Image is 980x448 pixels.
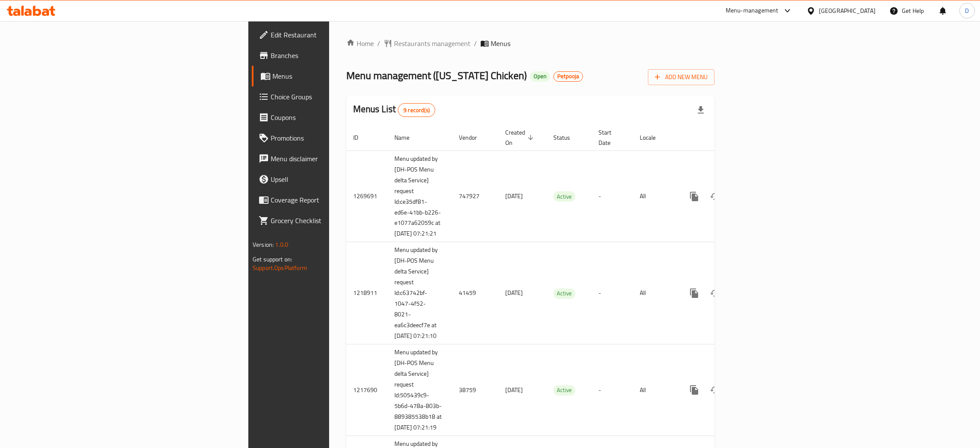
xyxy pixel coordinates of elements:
[252,66,412,86] a: Menus
[452,242,498,344] td: 41459
[384,38,470,49] a: Restaurants management
[252,169,412,190] a: Upsell
[252,128,412,148] a: Promotions
[388,242,452,344] td: Menu updated by [DH-POS Menu delta Service] request Id:c63742bf-1047-4f52-8021-ea6c3deecf7e at [D...
[252,210,412,231] a: Grocery Checklist
[491,38,510,49] span: Menus
[388,150,452,242] td: Menu updated by [DH-POS Menu delta Service] request Id:ce35df81-ed6e-41bb-b226-e1077a62059c at [D...
[271,174,405,184] span: Upsell
[705,283,725,304] button: Change Status
[253,239,274,250] span: Version:
[684,380,705,400] button: more
[819,6,876,15] div: [GEOGRAPHIC_DATA]
[271,195,405,205] span: Coverage Report
[252,148,412,169] a: Menu disclaimer
[252,107,412,128] a: Coupons
[965,6,969,15] span: D
[459,132,488,143] span: Vendor
[271,133,405,143] span: Promotions
[394,132,421,143] span: Name
[530,71,550,82] div: Open
[705,186,725,207] button: Change Status
[726,6,779,16] div: Menu-management
[398,106,435,114] span: 9 record(s)
[684,186,705,207] button: more
[553,132,581,143] span: Status
[474,38,477,49] li: /
[684,283,705,304] button: more
[271,50,405,61] span: Branches
[530,73,550,80] span: Open
[633,344,677,436] td: All
[505,287,523,298] span: [DATE]
[553,288,575,298] span: Active
[452,344,498,436] td: 38759
[505,127,536,148] span: Created On
[655,72,708,83] span: Add New Menu
[592,150,633,242] td: -
[553,192,575,202] span: Active
[633,242,677,344] td: All
[388,344,452,436] td: Menu updated by [DH-POS Menu delta Service] request Id:505439c9-5b6d-478a-803b-889385538b18 at [D...
[253,262,307,273] a: Support.OpsPlatform
[598,127,623,148] span: Start Date
[553,385,575,395] span: Active
[252,25,412,45] a: Edit Restaurant
[640,132,667,143] span: Locale
[553,288,575,299] div: Active
[648,69,714,85] button: Add New Menu
[271,30,405,40] span: Edit Restaurant
[272,71,405,81] span: Menus
[353,103,435,117] h2: Menus List
[353,132,369,143] span: ID
[275,239,288,250] span: 1.0.0
[252,86,412,107] a: Choice Groups
[677,125,773,151] th: Actions
[271,112,405,123] span: Coupons
[633,150,677,242] td: All
[690,100,711,120] div: Export file
[452,150,498,242] td: 747927
[705,380,725,400] button: Change Status
[271,153,405,164] span: Menu disclaimer
[592,242,633,344] td: -
[252,190,412,210] a: Coverage Report
[505,384,523,396] span: [DATE]
[252,45,412,66] a: Branches
[505,190,523,202] span: [DATE]
[554,73,583,80] span: Petpooja
[398,103,435,117] div: Total records count
[253,254,292,265] span: Get support on:
[346,38,714,49] nav: breadcrumb
[394,38,470,49] span: Restaurants management
[271,92,405,102] span: Choice Groups
[592,344,633,436] td: -
[271,215,405,226] span: Grocery Checklist
[346,66,527,85] span: Menu management ( [US_STATE] Chicken )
